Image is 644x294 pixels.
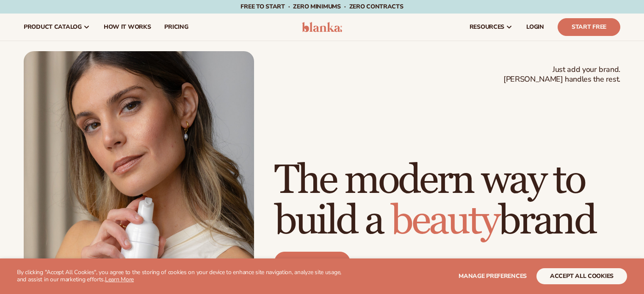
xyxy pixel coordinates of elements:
img: logo [302,22,342,32]
button: accept all cookies [536,268,627,284]
a: Start Free [558,18,620,36]
span: product catalog [24,24,82,30]
span: Manage preferences [459,272,527,280]
p: By clicking "Accept All Cookies", you agree to the storing of cookies on your device to enhance s... [17,269,351,283]
a: Start free [274,252,350,272]
span: How It Works [104,24,151,30]
span: LOGIN [526,24,544,30]
a: Learn More [105,275,134,283]
span: Just add your brand. [PERSON_NAME] handles the rest. [503,65,620,85]
span: beauty [391,196,498,246]
a: LOGIN [520,14,551,41]
a: product catalog [17,14,97,41]
h1: The modern way to build a brand [274,160,620,242]
a: How It Works [97,14,158,41]
a: resources [463,14,520,41]
a: pricing [158,14,195,41]
span: pricing [164,24,188,30]
span: Free to start · ZERO minimums · ZERO contracts [240,3,403,11]
span: resources [470,24,504,30]
button: Manage preferences [459,268,527,284]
